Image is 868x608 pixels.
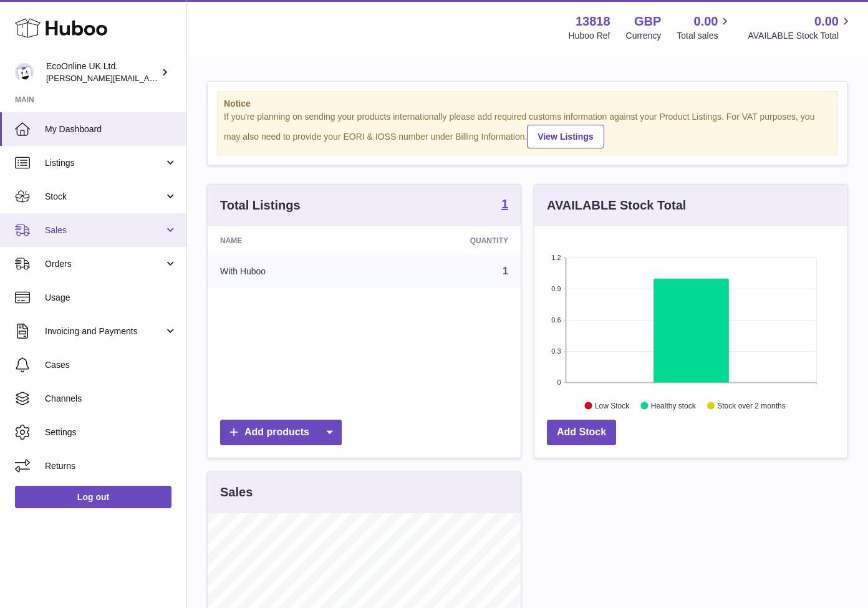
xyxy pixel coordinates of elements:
[547,197,686,214] h3: AVAILABLE Stock Total
[45,292,177,304] span: Usage
[45,326,164,337] span: Invoicing and Payments
[220,484,253,501] h3: Sales
[224,98,831,110] strong: Notice
[677,13,732,42] a: 0.00 Total sales
[46,73,317,83] span: [PERSON_NAME][EMAIL_ADDRESS][PERSON_NAME][DOMAIN_NAME]
[45,359,177,371] span: Cases
[626,30,662,42] div: Currency
[748,13,853,42] a: 0.00 AVAILABLE Stock Total
[551,254,561,261] text: 1.2
[694,13,718,30] span: 0.00
[557,379,561,386] text: 0
[45,427,177,438] span: Settings
[220,420,342,445] a: Add products
[45,157,164,169] span: Listings
[45,460,177,472] span: Returns
[45,123,177,135] span: My Dashboard
[373,226,521,255] th: Quantity
[46,60,158,84] div: EcoOnline UK Ltd.
[15,63,34,82] img: alex.doherty@ecoonline.com
[224,111,831,148] div: If you're planning on sending your products internationally please add required customs informati...
[45,258,164,270] span: Orders
[503,266,508,276] a: 1
[551,316,561,324] text: 0.6
[220,197,301,214] h3: Total Listings
[576,13,610,30] strong: 13818
[208,226,373,255] th: Name
[547,420,616,445] a: Add Stock
[45,224,164,236] span: Sales
[551,347,561,355] text: 0.3
[814,13,839,30] span: 0.00
[45,393,177,405] span: Channels
[651,401,697,410] text: Healthy stock
[569,30,610,42] div: Huboo Ref
[677,30,732,42] span: Total sales
[527,125,604,148] a: View Listings
[501,198,508,210] strong: 1
[634,13,661,30] strong: GBP
[15,486,171,508] a: Log out
[748,30,853,42] span: AVAILABLE Stock Total
[717,401,785,410] text: Stock over 2 months
[45,191,164,203] span: Stock
[208,255,373,287] td: With Huboo
[501,198,508,213] a: 1
[595,401,630,410] text: Low Stock
[551,285,561,292] text: 0.9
